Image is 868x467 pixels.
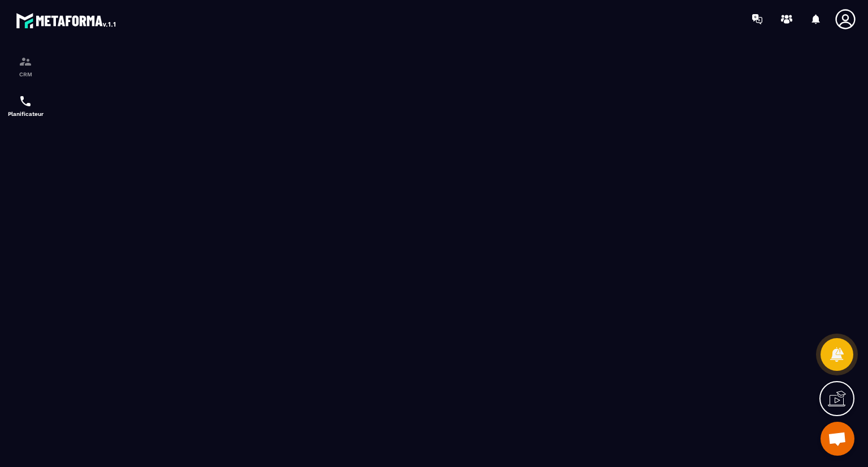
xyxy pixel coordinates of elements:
[3,46,48,86] a: formationformationCRM
[3,71,48,77] p: CRM
[821,422,854,456] a: Ouvrir le chat
[16,10,118,31] img: logo
[19,55,32,68] img: formation
[3,86,48,126] a: schedulerschedulerPlanificateur
[3,111,48,117] p: Planificateur
[19,94,32,108] img: scheduler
